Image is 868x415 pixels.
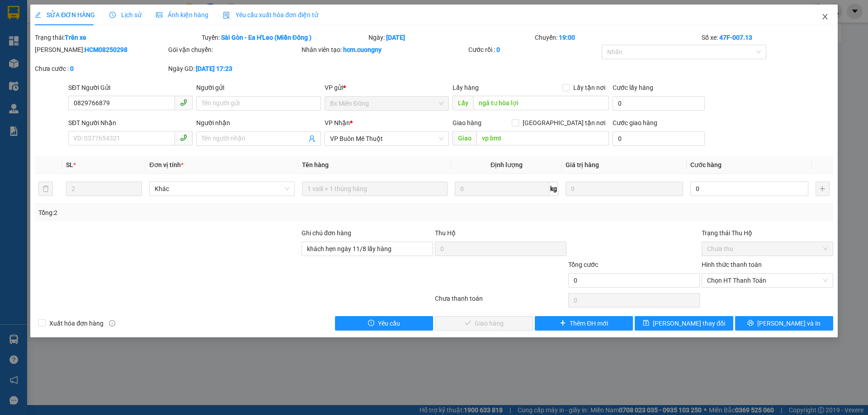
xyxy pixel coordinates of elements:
[156,11,208,19] span: Ảnh kiện hàng
[66,161,73,168] span: SL
[566,161,599,168] span: Giá trị hàng
[535,316,633,331] button: plusThêm ĐH mới
[196,118,321,128] div: Người nhận
[549,182,558,196] span: kg
[180,134,187,141] span: phone
[223,12,230,19] img: icon
[221,34,311,41] b: Sài Gòn - Ea H'Leo (Miền Đông )
[34,33,201,42] div: Trạng thái:
[65,34,86,41] b: Trên xe
[196,83,321,93] div: Người gửi
[735,316,833,331] button: printer[PERSON_NAME] và In
[155,182,289,196] span: Khác
[302,229,351,237] label: Ghi chú đơn hàng
[435,229,456,237] span: Thu Hộ
[330,132,443,145] span: VP Buôn Mê Thuột
[168,64,300,74] div: Ngày GD:
[812,5,838,30] button: Close
[302,182,448,196] input: VD: Bàn, Ghế
[816,182,830,196] button: plus
[302,161,329,168] span: Tên hàng
[38,208,335,218] div: Tổng: 2
[757,318,821,328] span: [PERSON_NAME] và In
[343,46,382,53] b: hcm.cuongny
[368,33,534,42] div: Ngày:
[519,118,609,128] span: [GEOGRAPHIC_DATA] tận nơi
[434,294,567,309] div: Chưa thanh toán
[613,119,657,126] label: Cước giao hàng
[821,13,829,20] span: close
[702,228,833,238] div: Trạng thái Thu Hộ
[453,119,481,126] span: Giao hàng
[35,45,166,55] div: [PERSON_NAME]:
[453,131,476,145] span: Giao
[109,320,115,326] span: info-circle
[570,83,609,93] span: Lấy tận nơi
[35,64,166,74] div: Chưa cước :
[643,320,649,327] span: save
[453,84,479,91] span: Lấy hàng
[335,316,433,331] button: exclamation-circleYêu cầu
[149,161,183,168] span: Đơn vị tính
[223,11,318,19] span: Yêu cầu xuất hóa đơn điện tử
[302,242,433,256] input: Ghi chú đơn hàng
[719,34,752,41] b: 47F-007.13
[707,242,828,256] span: Chưa thu
[453,96,473,110] span: Lấy
[68,83,193,93] div: SĐT Người Gửi
[201,33,368,42] div: Tuyến:
[635,316,733,331] button: save[PERSON_NAME] thay đổi
[38,182,53,196] button: delete
[534,33,701,42] div: Chuyến:
[68,118,193,128] div: SĐT Người Nhận
[653,318,725,328] span: [PERSON_NAME] thay đổi
[35,11,95,19] span: SỬA ĐƠN HÀNG
[435,316,533,331] button: checkGiao hàng
[325,119,350,126] span: VP Nhận
[46,318,107,328] span: Xuất hóa đơn hàng
[613,84,653,91] label: Cước lấy hàng
[378,318,400,328] span: Yêu cầu
[566,182,683,196] input: 0
[690,161,722,168] span: Cước hàng
[35,12,41,18] span: edit
[491,161,523,168] span: Định lượng
[468,45,600,55] div: Cước rồi :
[476,131,609,145] input: Dọc đường
[109,12,116,18] span: clock-circle
[168,45,300,55] div: Gói vận chuyển:
[85,46,127,53] b: HCM08250298
[109,11,142,19] span: Lịch sử
[308,135,316,142] span: user-add
[613,96,705,111] input: Cước lấy hàng
[156,12,162,18] span: picture
[568,261,598,268] span: Tổng cước
[330,97,443,110] span: Bx Miền Đông
[70,65,74,72] b: 0
[180,99,187,106] span: phone
[702,261,762,268] label: Hình thức thanh toán
[325,83,449,93] div: VP gửi
[473,96,609,110] input: Dọc đường
[560,320,566,327] span: plus
[386,34,405,41] b: [DATE]
[747,320,754,327] span: printer
[701,33,834,42] div: Số xe:
[302,45,467,55] div: Nhân viên tạo:
[196,65,232,72] b: [DATE] 17:23
[823,278,828,283] span: close-circle
[368,320,374,327] span: exclamation-circle
[559,34,575,41] b: 19:00
[613,131,705,146] input: Cước giao hàng
[570,318,608,328] span: Thêm ĐH mới
[496,46,500,53] b: 0
[707,274,828,287] span: Chọn HT Thanh Toán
